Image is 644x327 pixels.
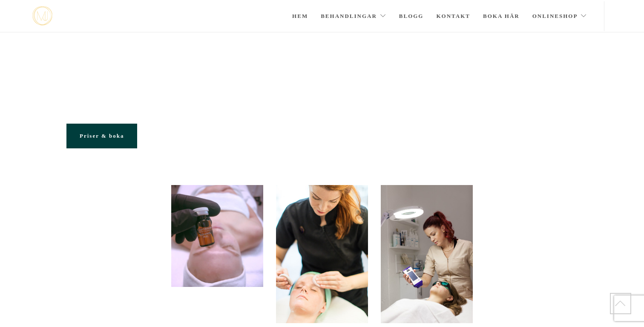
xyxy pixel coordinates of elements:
[66,124,137,148] a: Priser & boka
[436,1,470,31] a: Kontakt
[292,1,308,31] a: Hem
[80,133,124,139] span: Priser & boka
[321,1,386,31] a: Behandlingar
[483,1,520,31] a: Boka här
[171,185,263,287] img: 20200316_113429315_iOS
[276,185,368,323] img: Portömning Stockholm
[532,1,587,31] a: Onlineshop
[381,185,473,323] img: evh_NF_2018_90598 (1)
[399,1,424,31] a: Blogg
[32,6,52,26] a: mjstudio mjstudio mjstudio
[32,6,52,26] img: mjstudio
